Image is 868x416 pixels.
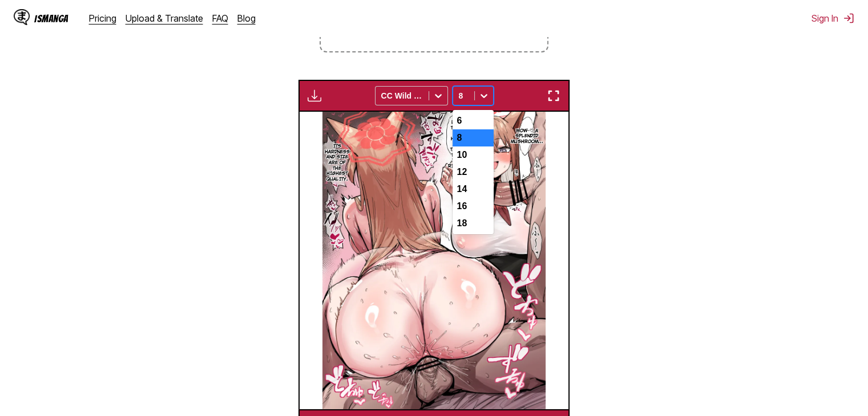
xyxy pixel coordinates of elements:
[14,9,30,25] img: IsManga Logo
[547,89,560,103] img: Enter fullscreen
[508,126,546,147] p: Wow~♡ A splendid mushroom...
[126,13,203,24] a: Upload & Translate
[308,89,321,103] img: Download translated images
[34,13,68,24] div: IsManga
[322,141,352,184] p: Its hardness and size are of the highest quality.
[237,13,256,24] a: Blog
[453,181,494,198] div: 14
[812,13,854,24] button: Sign In
[322,112,546,409] img: Manga Panel
[453,198,494,215] div: 16
[453,112,494,129] div: 6
[843,13,854,24] img: Sign out
[212,13,228,24] a: FAQ
[453,129,494,146] div: 8
[446,101,468,177] p: If you show me like this, I'll have to taste test it... Right? ♡
[89,13,116,24] a: Pricing
[453,164,494,181] div: 12
[453,215,494,232] div: 18
[453,146,494,164] div: 10
[14,9,89,27] a: IsManga LogoIsManga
